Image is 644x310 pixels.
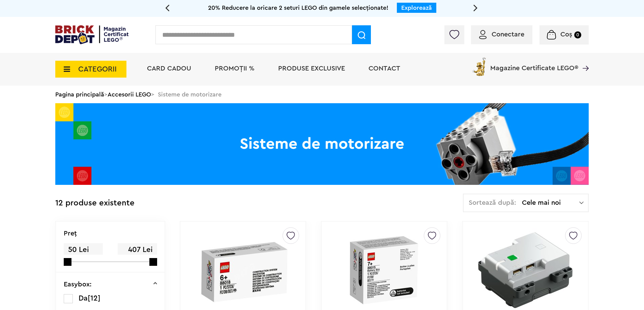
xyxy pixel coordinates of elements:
[147,65,191,72] a: Card Cadou
[88,294,100,302] span: [12]
[578,56,589,63] a: Magazine Certificate LEGO®
[208,5,388,11] span: 20% Reducere la oricare 2 seturi LEGO din gamele selecționate!
[492,31,524,38] span: Conectare
[55,103,589,185] img: Sisteme de motorizare
[479,31,524,38] a: Conectare
[79,294,88,302] span: Da
[369,65,400,72] a: Contact
[64,281,92,288] p: Easybox:
[401,5,432,11] a: Explorează
[337,236,431,304] img: Battery Box
[215,65,255,72] a: PROMOȚII %
[490,56,578,72] span: Magazine Certificate LEGO®
[469,199,516,206] span: Sortează după:
[196,236,290,304] img: Motor Angular Technic M V46
[64,230,77,237] p: Preţ
[522,199,579,206] span: Cele mai noi
[78,65,117,73] span: CATEGORII
[560,31,572,38] span: Coș
[64,243,103,256] span: 50 Lei
[55,86,589,103] div: > > Sisteme de motorizare
[108,91,151,97] a: Accesorii LEGO
[574,31,581,38] small: 0
[55,194,135,213] div: 12 produse existente
[55,91,104,97] a: Pagina principală
[118,243,157,256] span: 407 Lei
[278,65,345,72] a: Produse exclusive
